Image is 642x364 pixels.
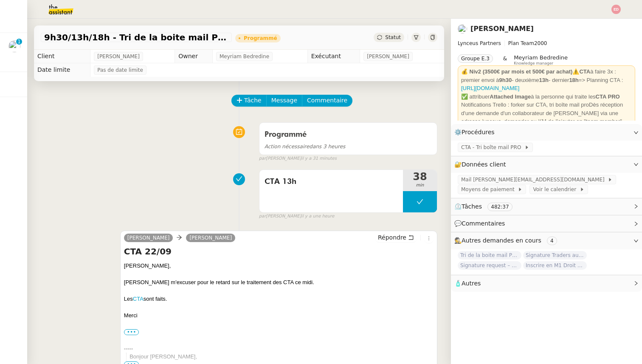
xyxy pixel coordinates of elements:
span: Signature request – BBVA KYC form - LYNCEUS PARTNERS EUROPE [458,261,521,270]
div: 🔐Données client [451,156,642,173]
div: ⏲️Tâches 482:37 [451,198,642,215]
strong: Attached Image [490,93,531,100]
div: ⚙️Procédures [451,124,642,141]
span: Commentaires [462,220,505,227]
span: Commentaire [307,96,347,105]
nz-badge-sup: 1 [16,39,22,45]
label: ••• [124,329,139,335]
span: 9h30/13h/18h - Tri de la boite mail PRO - 19 septembre 2025 [44,33,228,42]
div: ⚠️ à faire 3x : premier envoi à - deuxième - dernier => Planning CTA : [461,68,632,93]
button: Message [266,95,302,107]
small: [PERSON_NAME] [259,155,337,162]
span: Plan Team [508,40,534,46]
span: Autres [462,280,481,287]
div: Les sont faits. [124,295,434,303]
span: min [403,182,437,189]
button: Répondre [375,233,417,242]
img: svg [611,5,621,14]
span: CTA - Tri boîte mail PRO [461,143,524,152]
img: users%2F0zQGGmvZECeMseaPawnreYAQQyS2%2Favatar%2Feddadf8a-b06f-4db9-91c4-adeed775bb0f [8,40,20,52]
span: Knowledge manager [514,61,553,66]
div: [PERSON_NAME] m'excuser pour le retard sur le traitement des CTA ce midi. [124,278,434,287]
div: [PERSON_NAME], [124,262,434,270]
span: par [259,213,266,220]
span: Meyriam Bedredine [220,52,269,61]
strong: CTA [579,68,590,75]
span: Meyriam Bedredine [514,54,568,61]
span: Lynceus Partners [458,40,501,46]
span: 🕵️ [454,237,560,244]
nz-tag: 482:37 [487,203,512,211]
span: Autres demandes en cours [462,237,541,244]
div: ✅ attribuer à la personne qui traite les [461,93,632,101]
a: [PERSON_NAME] [186,234,235,242]
strong: 13h [539,77,549,83]
span: [PERSON_NAME] [97,52,140,61]
button: Commentaire [302,95,352,107]
span: Voir le calendrier [533,185,579,194]
span: 💬 [454,220,509,227]
span: Inscrire en M1 Droit des affaires [523,261,587,270]
a: [URL][DOMAIN_NAME] [461,85,519,91]
strong: 9h30 [499,77,512,83]
img: users%2FTDxDvmCjFdN3QFePFNGdQUcJcQk1%2Favatar%2F0cfb3a67-8790-4592-a9ec-92226c678442 [458,24,467,34]
span: Programmé [265,131,307,138]
span: Répondre [378,233,406,242]
span: dans 3 heures [265,144,346,150]
div: 💬Commentaires [451,215,642,232]
span: Données client [462,161,506,168]
div: 🕵️Autres demandes en cours 4 [451,232,642,249]
span: CTA 13h [265,175,398,188]
p: 1 [17,39,21,46]
strong: 💰 Niv2 (3500€ par mois et 500€ par achat) [461,68,572,75]
div: Notifications Trello : forker sur CTA, tri boîte mail proDès réception d'une demande d'un collabo... [461,101,632,126]
div: Programmé [244,36,277,41]
span: Signature Traders autorisés [523,251,587,260]
span: & [503,54,507,65]
span: 2000 [534,40,547,46]
button: Tâche [231,95,267,107]
span: Procédures [462,129,495,135]
div: ----- [124,344,434,353]
span: Tâches [462,203,482,210]
span: Action nécessaire [265,144,310,150]
strong: CTA PRO [596,93,620,100]
span: Statut [385,34,401,40]
span: 🔐 [454,160,510,169]
span: il y a 31 minutes [301,155,337,162]
td: Date limite [34,63,90,77]
nz-tag: Groupe E.3 [458,54,493,63]
span: Tri de la boite mail PERSO - 26 septembre 2025 [458,251,521,260]
strong: 18h [569,77,578,83]
a: [PERSON_NAME] [124,234,173,242]
span: Pas de date limite [97,66,143,74]
td: Exécutant [307,50,360,63]
div: Merci [124,311,434,320]
div: 🧴Autres [451,275,642,292]
a: CTA [133,296,144,302]
nz-tag: 4 [547,237,557,245]
span: ⚙️ [454,127,498,137]
span: Message [271,96,297,105]
span: 🧴 [454,280,481,287]
a: [PERSON_NAME] [470,25,534,33]
span: Moyens de paiement [461,185,518,194]
h4: CTA 22/09 [124,245,434,257]
span: 38 [403,172,437,182]
span: [PERSON_NAME] [367,52,409,61]
span: il y a une heure [301,213,334,220]
span: Mail [PERSON_NAME][EMAIL_ADDRESS][DOMAIN_NAME] [461,175,608,184]
small: [PERSON_NAME] [259,213,335,220]
span: Tâche [244,96,262,105]
app-user-label: Knowledge manager [514,54,568,65]
td: Client [34,50,90,63]
td: Owner [175,50,213,63]
span: ⏲️ [454,203,519,210]
div: Bonjour [PERSON_NAME], [130,353,434,361]
span: par [259,155,266,162]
